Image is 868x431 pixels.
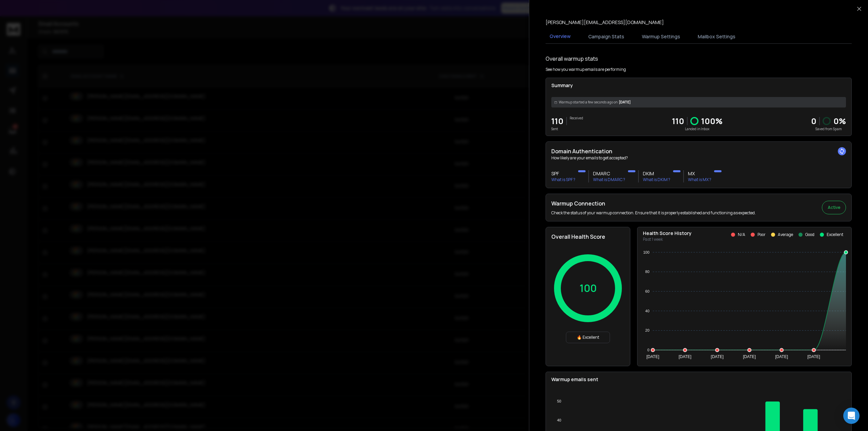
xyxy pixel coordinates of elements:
p: Poor [757,232,766,237]
p: See how you warmup emails are performing [546,67,626,72]
tspan: 0 [647,348,649,352]
p: Average [778,232,793,237]
button: Warmup Settings [638,29,684,44]
p: 110 [672,116,684,126]
h3: MX [688,170,711,177]
p: What is DMARC ? [593,177,625,182]
div: 🔥 Excellent [566,332,610,343]
p: Landed in Inbox [672,126,723,132]
button: Mailbox Settings [694,29,739,44]
p: 100 [579,282,597,294]
p: 100 % [701,116,723,126]
tspan: [DATE] [678,354,691,359]
h3: DMARC [593,170,625,177]
tspan: 80 [645,270,649,274]
p: Sent [551,126,564,132]
h2: Overall Health Score [551,233,625,241]
h3: DKIM [643,170,670,177]
tspan: 40 [645,309,649,313]
p: What is SPF ? [551,177,575,182]
div: Open Intercom Messenger [843,408,860,424]
p: Warmup emails sent [551,376,846,383]
tspan: [DATE] [743,354,756,359]
span: Warmup started a few seconds ago on [559,100,617,105]
p: Past 1 week [643,237,692,242]
tspan: 100 [643,250,649,254]
tspan: [DATE] [807,354,820,359]
p: Summary [551,82,846,89]
p: Health Score History [643,230,692,237]
p: Good [805,232,814,237]
h3: SPF [551,170,575,177]
h1: Overall warmup stats [546,55,598,63]
p: 0 % [833,116,846,126]
tspan: 20 [645,328,649,332]
button: Overview [546,29,575,44]
p: Received [570,116,583,121]
tspan: [DATE] [646,354,659,359]
tspan: [DATE] [775,354,788,359]
p: Saved from Spam [811,126,846,132]
tspan: 60 [645,289,649,293]
p: Excellent [827,232,843,237]
p: How likely are your emails to get accepted? [551,155,846,161]
tspan: 40 [557,418,561,422]
p: 110 [551,116,564,126]
p: [PERSON_NAME][EMAIL_ADDRESS][DOMAIN_NAME] [546,19,664,26]
p: What is MX ? [688,177,711,182]
tspan: 50 [557,399,561,403]
p: What is DKIM ? [643,177,670,182]
h2: Domain Authentication [551,147,846,155]
p: N/A [738,232,745,237]
button: Campaign Stats [584,29,628,44]
h2: Warmup Connection [551,199,756,208]
strong: 0 [811,115,816,126]
tspan: [DATE] [711,354,724,359]
button: Active [822,201,846,214]
div: [DATE] [551,97,846,107]
p: Check the status of your warmup connection. Ensure that it is properly established and functionin... [551,210,756,216]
